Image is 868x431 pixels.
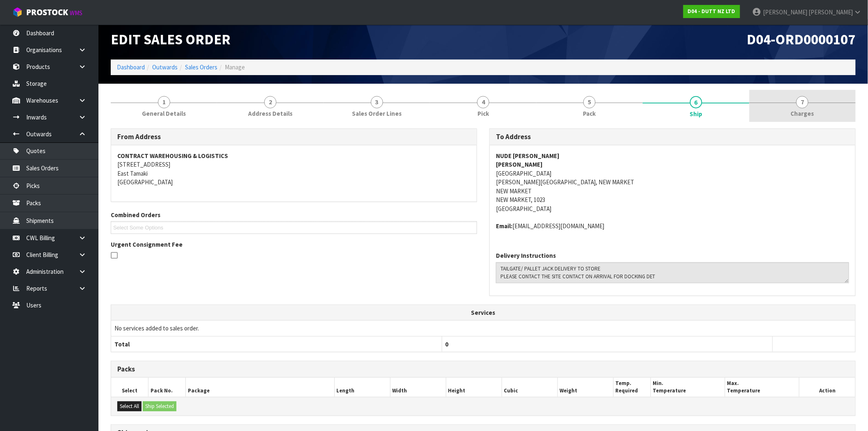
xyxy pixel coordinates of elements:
[496,133,849,141] h3: To Address
[143,401,176,411] button: Ship Selected
[613,378,651,397] th: Temp. Required
[496,160,543,168] strong: [PERSON_NAME]
[264,96,276,108] span: 2
[445,340,449,348] span: 0
[796,96,809,108] span: 7
[70,9,82,17] small: WMS
[683,5,740,18] a: D04 - DUTT NZ LTD
[117,401,142,411] button: Select All
[791,109,814,118] span: Charges
[334,378,390,397] th: Length
[502,378,557,397] th: Cubic
[763,8,807,16] span: [PERSON_NAME]
[583,109,596,118] span: Pack
[651,378,725,397] th: Min. Temperature
[496,151,849,213] address: [GEOGRAPHIC_DATA] [PERSON_NAME][GEOGRAPHIC_DATA], NEW MARKET NEW MARKET NEW MARKET, 1023 [GEOGRAP...
[111,321,855,336] td: No services added to sales order.
[688,8,736,15] strong: D04 - DUTT NZ LTD
[583,96,596,108] span: 5
[117,133,471,141] h3: From Address
[148,378,186,397] th: Pack No.
[248,109,292,118] span: Address Details
[690,96,702,108] span: 6
[225,63,245,71] span: Manage
[799,378,855,397] th: Action
[111,305,855,321] th: Services
[111,211,160,219] label: Combined Orders
[142,109,186,118] span: General Details
[117,151,471,187] address: [STREET_ADDRESS] East Tamaki [GEOGRAPHIC_DATA]
[12,7,23,17] img: cube-alt.png
[117,63,145,71] a: Dashboard
[111,336,442,352] th: Total
[185,63,217,71] a: Sales Orders
[111,378,148,397] th: Select
[477,96,489,108] span: 4
[111,240,183,249] label: Urgent Consignment Fee
[477,109,489,118] span: Pick
[152,63,178,71] a: Outwards
[725,378,799,397] th: Max. Temperature
[352,109,402,118] span: Sales Order Lines
[496,222,512,230] strong: email
[809,8,853,16] span: [PERSON_NAME]
[26,7,68,18] span: ProStock
[690,110,702,118] span: Ship
[496,222,849,230] address: [EMAIL_ADDRESS][DOMAIN_NAME]
[117,152,228,160] strong: CONTRACT WAREHOUSING & LOGISTICS
[158,96,170,108] span: 1
[496,152,560,160] strong: NUDE [PERSON_NAME]
[185,378,334,397] th: Package
[557,378,613,397] th: Weight
[747,30,856,48] span: D04-ORD0000107
[111,30,231,48] span: Edit Sales Order
[371,96,383,108] span: 3
[390,378,446,397] th: Width
[446,378,502,397] th: Height
[117,365,849,373] h3: Packs
[496,251,556,260] label: Delivery Instructions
